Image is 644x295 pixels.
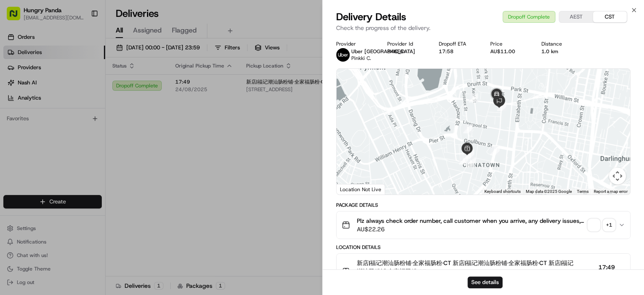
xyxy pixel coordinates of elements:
[38,80,139,89] div: Start new chat
[8,33,154,47] p: Welcome 👋
[38,89,116,95] div: We're available if you need us!
[541,41,579,47] div: Distance
[490,48,528,55] div: AU$11.00
[60,208,102,215] a: Powered byPylon
[8,109,57,116] div: Past conversations
[541,48,579,55] div: 1.0 km
[387,48,403,55] button: 846E6
[28,153,31,160] span: •
[526,189,572,194] span: Map data ©2025 Google
[17,188,65,197] span: Knowledge Base
[336,244,631,251] div: Location Details
[8,80,24,95] img: 1736555255976-a54dd68f-1ca7-489b-9aae-adbdc363a1c4
[490,41,528,47] div: Price
[336,24,631,32] p: Check the progress of the delivery.
[26,130,68,137] span: [PERSON_NAME]
[144,83,154,93] button: Start new chat
[5,185,68,200] a: 📗Knowledge Base
[439,48,477,55] div: 17:58
[588,219,615,231] button: +1
[336,41,374,47] div: Provider
[131,108,154,118] button: See all
[75,130,95,137] span: 8月19日
[490,146,500,155] div: 6
[351,48,415,55] span: Uber [GEOGRAPHIC_DATA]
[336,202,631,208] div: Package Details
[439,41,477,47] div: Dropoff ETA
[336,48,350,62] img: uber-new-logo.jpeg
[8,122,22,136] img: Bea Lacdao
[18,80,33,95] img: 1753817452368-0c19585d-7be3-40d9-9a41-2dc781b3d1eb
[80,188,136,197] span: API Documentation
[594,189,628,194] a: Report a map error
[68,185,139,200] a: 💻API Documentation
[337,184,385,195] div: Location Not Live
[593,11,627,22] button: CST
[579,263,615,271] span: 17:49
[8,189,15,196] div: 📗
[459,155,468,165] div: 4
[337,211,630,238] button: Plz always check order number, call customer when you arrive, any delivery issues, Contact WhatsA...
[22,54,139,63] input: Clear
[603,219,615,231] div: + 1
[17,131,24,138] img: 1736555255976-a54dd68f-1ca7-489b-9aae-adbdc363a1c4
[8,8,25,25] img: Nash
[387,41,425,47] div: Provider Id
[357,217,585,225] span: Plz always check order number, call customer when you arrive, any delivery issues, Contact WhatsA...
[351,55,371,62] span: Pinkki C.
[484,189,521,195] button: Keyboard shortcuts
[84,209,102,215] span: Pylon
[33,153,52,160] span: 8月15日
[357,259,576,276] span: 新店|福记潮汕肠粉铺·全家福肠粉·CT 新店|福记潮汕肠粉铺·全家福肠粉·CT 新店|福记潮汕肠粉铺·全家福肠粉·CT
[337,254,630,289] button: 新店|福记潮汕肠粉铺·全家福肠粉·CT 新店|福记潮汕肠粉铺·全家福肠粉·CT 新店|福记潮汕肠粉铺·全家福肠粉·CT17:49
[71,189,78,196] div: 💻
[339,184,367,195] a: Open this area in Google Maps (opens a new window)
[466,157,476,167] div: 3
[357,225,585,233] span: AU$22.26
[469,93,478,103] div: 1
[463,124,473,133] div: 2
[577,189,589,194] a: Terms (opens in new tab)
[70,130,73,137] span: •
[336,10,406,24] span: Delivery Details
[609,168,626,184] button: Map camera controls
[559,11,593,22] button: AEST
[339,184,367,195] img: Google
[467,276,503,288] button: See details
